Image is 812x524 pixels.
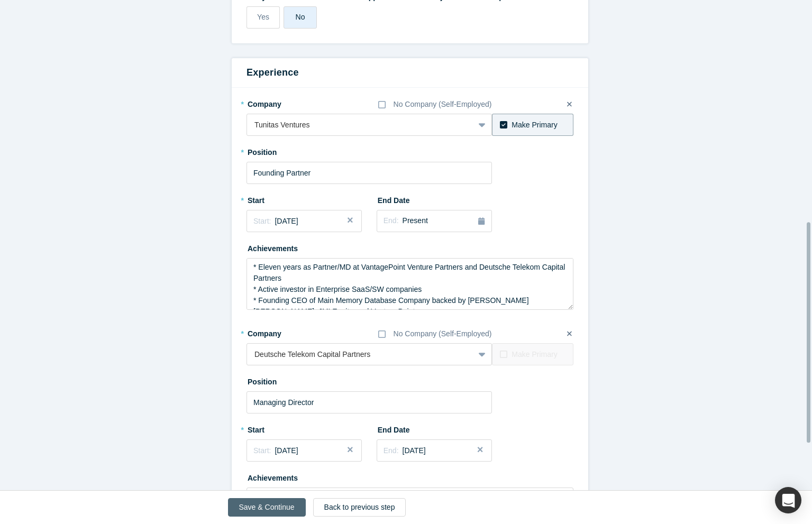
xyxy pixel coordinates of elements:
div: No Company (Self-Employed) [394,328,492,339]
button: Close [476,439,492,462]
span: Start: [253,217,271,225]
span: Present [403,216,428,225]
label: Start [247,421,306,436]
label: End Date [377,421,436,436]
label: End Date [377,191,436,206]
span: [DATE] [403,446,426,455]
div: Make Primary [512,119,557,131]
input: Sales Manager [247,162,492,184]
label: Achievements [247,240,306,254]
label: Company [247,95,306,110]
span: Start: [253,446,271,455]
span: [DATE] [275,217,298,225]
div: Make Primary [512,349,557,360]
button: Start:[DATE] [247,210,362,232]
span: End: [384,216,399,225]
div: No Company (Self-Employed) [394,99,492,110]
span: No [296,13,305,21]
textarea: * Eleven years as Partner/MD at VantagePoint Venture Partners and Deutsche Telekom Capital Partne... [247,258,573,310]
input: Sales Manager [247,391,492,413]
label: Position [247,143,306,158]
label: Start [247,191,306,206]
button: Save & Continue [228,498,306,517]
label: Achievements [247,469,306,484]
label: Position [247,373,306,388]
button: Back to previous step [313,498,406,517]
button: Close [346,439,362,462]
span: [DATE] [275,446,298,455]
button: End:[DATE] [377,439,492,462]
span: End: [384,446,399,455]
button: Start:[DATE] [247,439,362,462]
button: Close [346,210,362,232]
span: Yes [257,13,269,21]
button: End:Present [377,210,492,232]
label: Company [247,325,306,339]
h3: Experience [247,66,573,80]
